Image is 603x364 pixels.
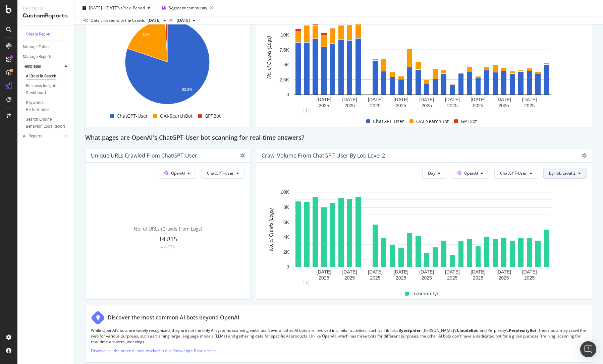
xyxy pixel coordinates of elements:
text: 2K [283,249,289,255]
text: [DATE] [317,97,331,102]
div: What pages are OpenAI's ChatGPT-User bot scanning for real-time answers? [85,133,592,143]
span: OAI-SearchBot [160,112,193,120]
strong: ClaudeBot [457,327,478,333]
div: Unique URLs Crawled from ChatGPT-UserOpenAIChatGPT-UserNo. of URLs (Crawls from Logs)14,815Equal4... [85,149,251,300]
div: Search Engine Behavior: Logs Report [26,116,65,130]
text: 19% [143,32,150,36]
div: 1 [304,280,309,285]
span: GPTBot [205,112,221,120]
div: Reports [23,5,69,12]
text: [DATE] [420,269,434,275]
span: ChatGPT-User [117,112,148,120]
text: [DATE] [368,97,383,102]
button: By: lob Level 2 [543,168,587,179]
text: 5K [283,62,289,67]
span: No. of URLs (Crawls from Logs) [134,226,202,232]
text: 2025 [422,103,432,108]
a: AI Bots in Search [26,73,69,80]
span: 2025 May. 24th [177,17,190,23]
span: Segment: community [169,5,207,11]
text: No. of Crawls (Logs) [269,208,274,251]
button: Day [422,168,446,179]
div: Unique URLs Crawled from ChatGPT-User [91,152,197,159]
text: No. of Crawls (Logs) [267,36,272,79]
span: ChatGPT-User [500,170,527,176]
text: [DATE] [471,269,486,275]
text: [DATE] [368,269,383,275]
div: AI Bots in Search [26,73,56,80]
span: community/ [412,290,438,298]
img: Equal [160,246,163,248]
span: OpenAI [464,170,478,176]
text: [DATE] [317,269,331,275]
text: 2025 [524,103,535,108]
button: ChatGPT-User [494,168,538,179]
text: [DATE] [522,269,537,275]
div: Data crossed with the Crawls [91,17,145,23]
div: Keywords Performance [26,99,63,113]
span: [DATE] - [DATE] [89,5,118,11]
text: [DATE] [394,269,408,275]
button: OpenAI [452,168,489,179]
div: Discover the most common AI bots beyond OpenAI [108,314,239,321]
a: All Reports [23,133,63,140]
div: Open Intercom Messenger [580,341,596,357]
button: [DATE] [145,16,169,24]
div: All Reports [23,133,42,140]
a: + Create Report [23,31,69,38]
text: 2025 [344,275,355,281]
div: 4.77% [164,244,176,250]
div: Manage Tables [23,44,50,51]
text: 2025 [319,275,329,281]
text: [DATE] [496,269,511,275]
div: Business Insights Dashboard [26,82,64,97]
span: ChatGPT-User [373,117,404,125]
a: Manage Tables [23,44,69,51]
button: [DATE] [174,16,198,24]
span: OAI-SearchBot [416,117,449,125]
text: 2025 [396,103,406,108]
text: [DATE] [342,97,357,102]
span: ChatGPT-User [207,170,234,176]
a: Search Engine Behavior: Logs Report [26,116,69,130]
button: [DATE] - [DATE]vsPrev. Period [80,3,153,13]
text: 2025 [447,275,458,281]
span: 14,815 [159,235,177,243]
svg: A chart. [262,189,583,283]
div: + Create Report [23,31,51,38]
text: 2025 [396,275,406,281]
div: A chart. [262,16,583,110]
text: 2025 [447,103,458,108]
text: 2.5K [280,77,289,82]
a: Keywords Performance [26,99,69,113]
div: Templates [23,63,41,70]
a: Templates [23,63,63,70]
div: CustomReports [23,12,69,20]
text: 2025 [499,103,509,108]
button: ChatGPT-User [201,168,245,179]
text: 2025 [473,103,483,108]
text: 0 [287,92,289,97]
strong: PerplexityBot [509,327,536,333]
text: 0 [287,264,289,269]
div: Manage Reports [23,53,52,60]
text: [DATE] [522,97,537,102]
text: [DATE] [496,97,511,102]
text: 10K [281,32,289,38]
text: 7.5K [280,47,289,53]
span: Day [428,170,435,176]
div: Discover the most common AI bots beyond OpenAIWhile OpenAI’s bots are widely recognized, they are... [85,305,592,363]
a: Business Insights Dashboard [26,82,69,97]
div: Crawl Volume from ChatGPT-User by lob Level 2DayOpenAIChatGPT-UserBy: lob Level 2A chart.1community/ [256,149,592,300]
text: 2025 [370,275,381,281]
span: 2025 Jul. 4th [148,17,161,23]
text: [DATE] [445,97,460,102]
a: Discover all the other AI bots tracked in our Knowledge Base article [91,348,216,354]
h2: What pages are OpenAI's ChatGPT-User bot scanning for real-time answers? [85,133,304,143]
p: While OpenAI’s bots are widely recognized, they are not the only AI systems scanning websites. Se... [91,327,587,345]
button: OpenAI [159,168,196,179]
text: [DATE] [394,97,408,102]
text: 80.2% [182,87,193,92]
span: OpenAI [171,170,185,176]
